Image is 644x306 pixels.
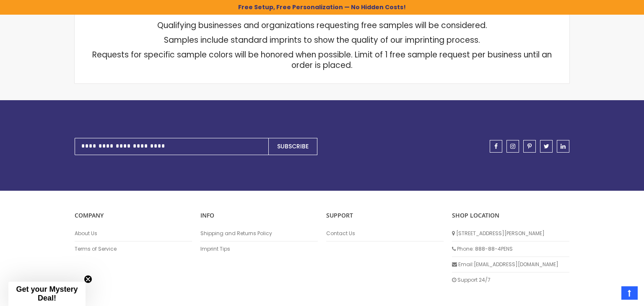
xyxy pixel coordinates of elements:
span: twitter [544,143,549,149]
p: COMPANY [75,212,192,220]
span: Samples include standard imprints to show the quality of our imprinting process. [164,34,480,46]
li: Support 24/7 [452,272,569,288]
a: twitter [540,140,553,153]
a: Imprint Tips [200,246,318,252]
a: About Us [75,230,192,237]
p: Support [326,212,444,220]
div: Get your Mystery Deal!Close teaser [8,282,86,306]
button: Close teaser [84,275,92,283]
button: Subscribe [268,138,317,155]
p: INFO [200,212,318,220]
iframe: Google Customer Reviews [575,283,644,306]
a: Terms of Service [75,246,192,252]
a: Contact Us [326,230,444,237]
a: pinterest [523,140,536,153]
a: instagram [506,140,519,153]
span: Subscribe [277,142,309,150]
span: linkedin [561,143,566,149]
span: Requests for specific sample colors will be honored when possible. Limit of 1 free sample request... [92,49,552,71]
span: Qualifying businesses and organizations requesting free samples will be considered. [157,20,487,31]
span: pinterest [527,143,532,149]
p: SHOP LOCATION [452,212,569,220]
a: Shipping and Returns Policy [200,230,318,237]
li: [STREET_ADDRESS][PERSON_NAME] [452,226,569,241]
span: instagram [510,143,515,149]
span: Get your Mystery Deal! [16,285,78,302]
li: Email: [EMAIL_ADDRESS][DOMAIN_NAME] [452,257,569,272]
span: facebook [494,143,498,149]
li: Phone: 888-88-4PENS [452,241,569,257]
a: linkedin [557,140,569,153]
a: facebook [490,140,502,153]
